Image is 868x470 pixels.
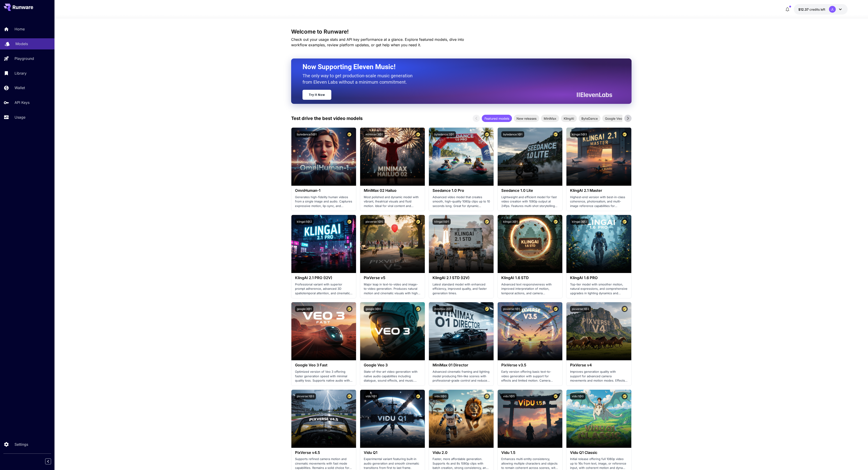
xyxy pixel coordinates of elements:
h2: Now Supporting Eleven Music! [302,63,609,71]
h3: KlingAI 2.1 STD (I2V) [433,276,490,280]
div: JL [829,6,836,13]
button: pixverse:1@3 [295,393,316,399]
p: Advanced video model that creates smooth, high-quality 1080p clips up to 10 seconds long. Great f... [433,195,490,208]
img: alt [498,215,562,273]
h3: Vidu Q1 Classic [570,451,627,455]
img: alt [429,128,494,186]
h3: Google Veo 3 Fast [295,363,352,367]
p: Playground [15,56,34,61]
button: Certified Model – Vetted for best performance and includes a commercial license. [553,219,559,225]
button: Certified Model – Vetted for best performance and includes a commercial license. [346,131,352,137]
span: New releases [514,116,539,121]
p: Improves generation quality with support for advanced camera movements and motion modes. Effects ... [570,370,627,383]
h3: Seedance 1.0 Pro [433,188,490,193]
button: vidu:1@0 [570,393,585,399]
span: KlingAI [561,116,577,121]
button: pixverse:1@2 [570,306,591,312]
h3: PixVerse v5 [364,276,421,280]
button: klingai:5@1 [433,219,451,225]
img: alt [498,128,562,186]
button: pixverse:1@5 [364,219,385,225]
h3: PixVerse v4.5 [295,451,352,455]
button: Certified Model – Vetted for best performance and includes a commercial license. [484,131,490,137]
button: vidu:1@5 [501,393,516,399]
div: New releases [514,115,539,122]
button: Certified Model – Vetted for best performance and includes a commercial license. [553,131,559,137]
img: alt [498,390,562,448]
button: minimax:2@1 [433,306,453,312]
img: alt [360,128,425,186]
p: Models [15,41,28,46]
button: bytedance:1@1 [501,131,524,137]
div: ByteDance [579,115,600,122]
h3: OmniHuman‑1 [295,188,352,193]
p: Settings [15,442,28,447]
img: alt [360,390,425,448]
button: Certified Model – Vetted for best performance and includes a commercial license. [622,131,628,137]
p: Optimized version of Veo 3 offering faster generation speed with minimal quality loss. Supports n... [295,370,352,383]
button: klingai:5@2 [295,219,314,225]
p: Highest-end version with best-in-class coherence, photorealism, and multi-image reference capabil... [570,195,627,208]
p: Early version offering basic text-to-video generation with support for effects and limited motion... [501,370,559,383]
button: Certified Model – Vetted for best performance and includes a commercial license. [553,306,559,312]
div: $12.3675 [798,7,825,12]
h3: Vidu 1.5 [501,451,559,455]
p: Advanced cinematic framing and lighting model producing film-like scenes with professional-grade ... [433,370,490,383]
button: Certified Model – Vetted for best performance and includes a commercial license. [484,393,490,399]
span: Check out your usage stats and API key performance at a glance. Explore featured models, dive int... [291,37,464,47]
button: pixverse:1@1 [501,306,522,312]
p: State-of-the-art video generation with native audio capabilities including dialogue, sound effect... [364,370,421,383]
button: klingai:3@2 [570,219,589,225]
h3: MiniMax 01 Director [433,363,490,367]
img: alt [429,390,494,448]
div: Collapse sidebar [49,457,54,465]
h3: PixVerse v3.5 [501,363,559,367]
p: API Keys [15,100,30,105]
p: Usage [15,114,25,120]
h3: KlingAI 1.6 PRO [570,276,627,280]
button: bytedance:5@1 [295,131,318,137]
button: Certified Model – Vetted for best performance and includes a commercial license. [484,306,490,312]
img: alt [566,215,631,273]
p: Lightweight and efficient model for fast video creation with 1080p output at 24fps. Features mult... [501,195,559,208]
h3: MiniMax 02 Hailuo [364,188,421,193]
h3: Welcome to Runware! [291,29,632,35]
button: Certified Model – Vetted for best performance and includes a commercial license. [346,306,352,312]
p: Test drive the best video models [291,115,363,122]
button: Certified Model – Vetted for best performance and includes a commercial license. [553,393,559,399]
button: Certified Model – Vetted for best performance and includes a commercial license. [622,393,628,399]
button: Certified Model – Vetted for best performance and includes a commercial license. [415,131,421,137]
button: google:3@1 [295,306,313,312]
p: Top-tier model with smoother motion, natural expressions, and comprehensive upgrades in lighting ... [570,282,627,296]
p: Home [15,26,25,32]
img: alt [291,128,356,186]
h3: PixVerse v4 [570,363,627,367]
button: Certified Model – Vetted for best performance and includes a commercial license. [415,393,421,399]
img: alt [360,215,425,273]
img: alt [566,302,631,360]
h3: KlingAI 1.6 STD [501,276,559,280]
button: klingai:3@1 [501,219,519,225]
img: alt [498,302,562,360]
img: alt [566,128,631,186]
span: credits left [809,7,825,11]
button: klingai:5@3 [570,131,589,137]
button: $12.3675JL [794,4,848,15]
span: Featured models [482,116,512,121]
button: Collapse sidebar [45,458,51,464]
img: alt [291,215,356,273]
button: Certified Model – Vetted for best performance and includes a commercial license. [415,219,421,225]
p: Latest standard model with enhanced efficiency, improved quality, and faster generation times. [433,282,490,296]
button: Certified Model – Vetted for best performance and includes a commercial license. [622,306,628,312]
div: KlingAI [561,115,577,122]
button: Certified Model – Vetted for best performance and includes a commercial license. [622,219,628,225]
div: Featured models [482,115,512,122]
div: Google Veo [602,115,625,122]
p: Professional variant with superior prompt adherence, advanced 3D spatiotemporal attention, and ci... [295,282,352,296]
span: $12.37 [798,7,809,11]
img: alt [429,302,494,360]
img: alt [360,302,425,360]
img: alt [291,302,356,360]
img: alt [429,215,494,273]
p: Wallet [15,85,25,90]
